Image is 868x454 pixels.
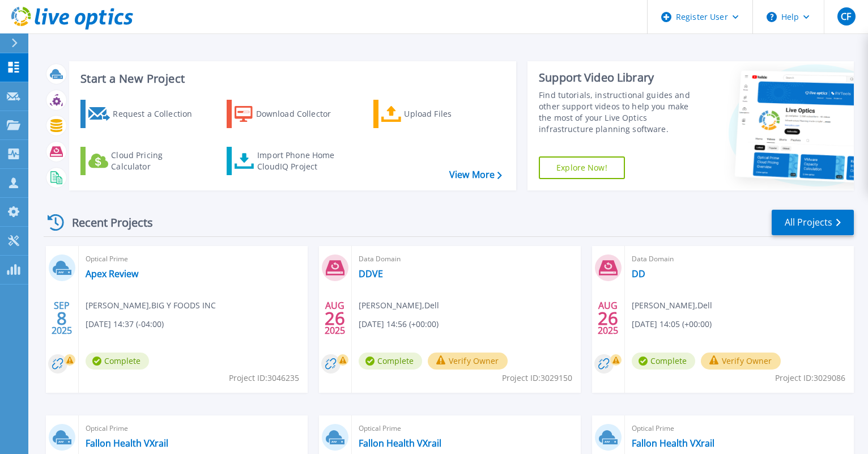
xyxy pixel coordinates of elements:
a: Apex Review [86,268,138,279]
div: SEP 2025 [51,298,73,339]
span: Complete [632,353,695,370]
a: DDVE [359,268,383,279]
div: Support Video Library [539,70,703,85]
span: [PERSON_NAME] , Dell [359,299,439,312]
a: Explore Now! [539,156,625,179]
span: CF [841,12,851,21]
a: Fallon Health VXrail [86,438,168,449]
h3: Start a New Project [80,73,501,85]
a: Cloud Pricing Calculator [80,147,207,175]
div: Import Phone Home CloudIQ Project [257,150,346,172]
span: 26 [325,313,345,323]
span: Optical Prime [86,422,301,435]
a: View More [449,169,502,180]
div: AUG 2025 [597,298,619,339]
span: Project ID: 3046235 [229,372,299,384]
span: Project ID: 3029086 [775,372,845,384]
button: Verify Owner [701,353,781,370]
span: Optical Prime [86,253,301,265]
div: Request a Collection [113,103,203,125]
span: [DATE] 14:05 (+00:00) [632,318,712,330]
div: Find tutorials, instructional guides and other support videos to help you make the most of your L... [539,90,703,135]
span: 26 [598,313,618,323]
a: Fallon Health VXrail [359,438,441,449]
span: Project ID: 3029150 [502,372,572,384]
span: Complete [86,353,149,370]
span: Optical Prime [359,422,574,435]
div: AUG 2025 [324,298,346,339]
a: All Projects [772,210,854,235]
span: [DATE] 14:56 (+00:00) [359,318,439,330]
a: Request a Collection [80,100,207,128]
span: Complete [359,353,422,370]
div: Download Collector [256,103,347,125]
div: Upload Files [404,103,495,125]
button: Verify Owner [428,353,508,370]
a: Fallon Health VXrail [632,438,714,449]
span: [PERSON_NAME] , Dell [632,299,712,312]
div: Recent Projects [44,209,168,236]
a: Upload Files [373,100,500,128]
span: Data Domain [632,253,847,265]
a: Download Collector [227,100,353,128]
a: DD [632,268,645,279]
span: 8 [57,313,67,323]
span: [DATE] 14:37 (-04:00) [86,318,164,330]
span: Data Domain [359,253,574,265]
span: Optical Prime [632,422,847,435]
div: Cloud Pricing Calculator [111,150,202,172]
span: [PERSON_NAME] , BIG Y FOODS INC [86,299,216,312]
